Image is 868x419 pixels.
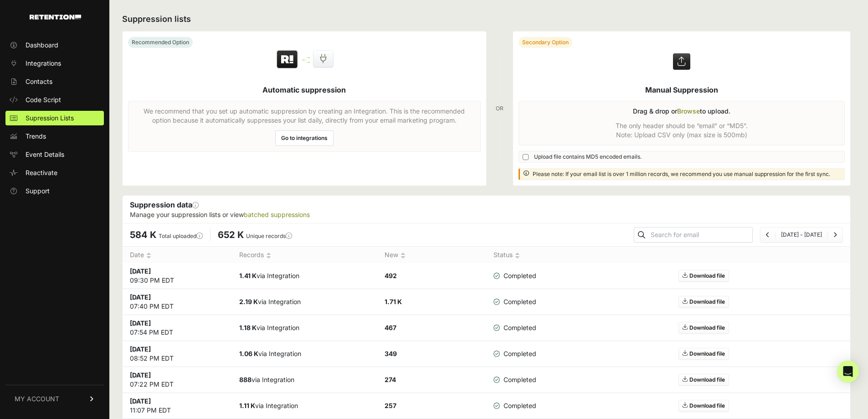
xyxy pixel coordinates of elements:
strong: [DATE] [130,293,151,301]
img: no_sort-eaf950dc5ab64cae54d48a5578032e96f70b2ecb7d747501f34c8f2db400fb66.gif [266,252,271,259]
strong: 1.71 K [385,298,402,305]
strong: 1.06 K [239,350,258,357]
a: Trends [5,129,104,144]
a: MY ACCOUNT [5,385,104,413]
td: 07:54 PM EDT [123,315,232,341]
a: Download file [678,270,729,282]
a: Supression Lists [5,111,104,125]
img: no_sort-eaf950dc5ab64cae54d48a5578032e96f70b2ecb7d747501f34c8f2db400fb66.gif [515,252,520,259]
td: via Integration [232,263,377,289]
img: no_sort-eaf950dc5ab64cae54d48a5578032e96f70b2ecb7d747501f34c8f2db400fb66.gif [401,252,406,259]
label: Unique records [246,233,292,239]
th: Status [486,247,559,264]
strong: 492 [385,272,397,279]
td: via Integration [232,315,377,341]
label: Total uploaded [159,233,203,239]
span: Completed [493,271,536,280]
img: no_sort-eaf950dc5ab64cae54d48a5578032e96f70b2ecb7d747501f34c8f2db400fb66.gif [146,252,151,259]
a: Go to integrations [275,130,334,146]
span: Trends [26,132,46,141]
td: 08:52 PM EDT [123,341,232,367]
span: MY ACCOUNT [15,394,59,403]
td: 07:22 PM EDT [123,367,232,393]
a: Integrations [5,56,104,71]
strong: [DATE] [130,319,151,327]
strong: 1.18 K [239,324,257,331]
a: Reactivate [5,166,104,180]
input: Search for email [649,228,752,241]
span: Code Script [26,95,61,104]
span: Completed [493,323,536,332]
nav: Page navigation [760,227,843,243]
strong: 257 [385,402,396,409]
td: via Integration [232,367,377,393]
span: Integrations [26,59,61,68]
span: Supression Lists [26,114,74,123]
span: Completed [493,375,536,384]
a: Download file [678,348,729,360]
th: Records [232,247,377,264]
td: 07:40 PM EDT [123,289,232,315]
li: [DATE] - [DATE] [775,231,827,238]
a: Contacts [5,74,104,89]
strong: [DATE] [130,345,151,353]
span: Completed [493,297,536,306]
td: 09:30 PM EDT [123,263,232,289]
span: Contacts [26,77,52,86]
p: We recommend that you set up automatic suppression by creating an Integration. This is the recomm... [134,107,475,125]
strong: [DATE] [130,397,151,405]
div: OR [496,31,503,186]
a: Download file [678,400,729,412]
a: Download file [678,322,729,334]
strong: [DATE] [130,267,151,275]
div: Suppression data [123,196,850,223]
div: Recommended Option [128,37,193,48]
strong: 1.11 K [239,402,255,409]
span: 652 K [218,229,244,240]
td: 11:07 PM EDT [123,393,232,419]
a: Code Script [5,93,104,107]
img: Retention.com [30,15,81,20]
strong: 2.19 K [239,298,258,305]
span: Reactivate [26,168,57,177]
td: via Integration [232,393,377,419]
td: via Integration [232,341,377,367]
span: Upload file contains MD5 encoded emails. [534,153,642,160]
td: via Integration [232,289,377,315]
h5: Automatic suppression [262,84,346,95]
img: integration [303,57,310,58]
a: Download file [678,296,729,308]
th: New [377,247,487,264]
span: Completed [493,349,536,358]
span: Completed [493,401,536,410]
p: Manage your suppression lists or view [130,210,843,219]
a: Event Details [5,147,104,162]
a: Support [5,184,104,198]
th: Date [123,247,232,264]
a: Previous [766,231,770,238]
strong: 1.41 K [239,272,257,279]
strong: 349 [385,350,397,357]
input: Upload file contains MD5 encoded emails. [523,154,529,160]
h2: Suppression lists [122,13,851,26]
div: Open Intercom Messenger [837,361,859,383]
strong: [DATE] [130,371,151,379]
img: Retention [276,50,299,70]
a: batched suppressions [244,211,310,218]
strong: 467 [385,324,396,331]
img: integration [303,59,310,61]
a: Next [833,231,837,238]
span: Support [26,186,50,196]
a: Download file [678,374,729,386]
span: 584 K [130,229,156,240]
span: Dashboard [26,41,58,50]
img: integration [303,62,310,63]
strong: 274 [385,376,396,383]
strong: 888 [239,376,252,383]
a: Dashboard [5,38,104,52]
span: Event Details [26,150,64,159]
